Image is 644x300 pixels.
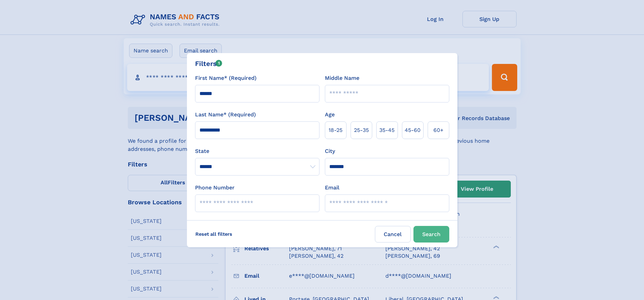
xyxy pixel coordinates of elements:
span: 60+ [433,126,444,134]
label: Last Name* (Required) [195,111,256,119]
label: Email [325,184,339,192]
button: Search [413,226,449,243]
span: 25‑35 [354,126,369,134]
label: State [195,147,319,155]
span: 18‑25 [329,126,342,134]
span: 35‑45 [379,126,395,134]
label: Reset all filters [191,226,237,242]
label: Phone Number [195,184,235,192]
span: 45‑60 [405,126,421,134]
label: Age [325,111,335,119]
label: City [325,147,335,155]
label: First Name* (Required) [195,74,257,82]
label: Cancel [375,226,411,243]
label: Middle Name [325,74,359,82]
div: Filters [195,59,222,69]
